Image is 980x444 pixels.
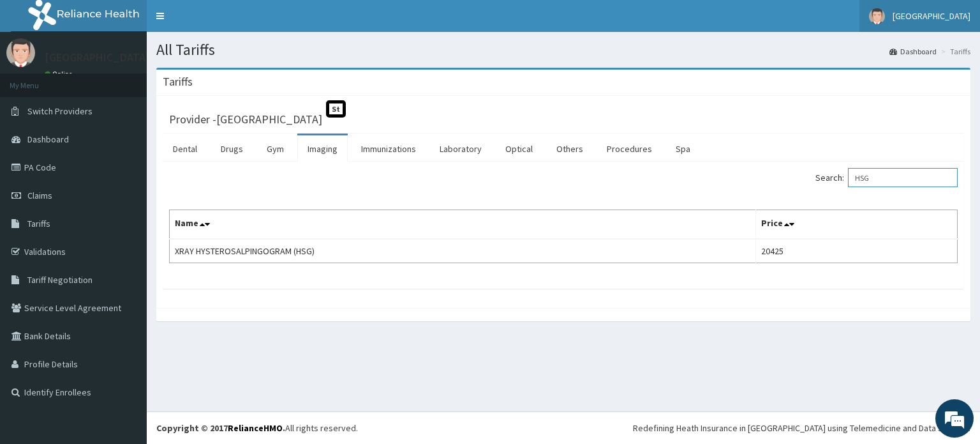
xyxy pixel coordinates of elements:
li: Tariffs [938,46,970,57]
img: User Image [6,38,35,67]
p: [GEOGRAPHIC_DATA] [45,52,150,63]
a: Optical [495,135,543,162]
span: Claims [27,190,52,201]
span: Switch Providers [27,105,93,117]
h1: All Tariffs [156,42,970,58]
span: Tariffs [27,218,50,229]
span: Dashboard [27,134,69,145]
a: Imaging [297,135,348,162]
span: Tariff Negotiation [27,274,93,286]
img: d_794563401_company_1708531726252_794563401 [24,64,52,96]
a: Others [546,135,593,162]
footer: All rights reserved. [147,411,980,444]
td: XRAY HYSTEROSALPINGOGRAM (HSG) [170,239,756,263]
label: Search: [815,168,958,187]
a: Online [45,70,75,79]
h3: Tariffs [163,76,193,88]
span: We're online! [74,138,176,267]
a: Dental [163,135,207,162]
span: St [326,100,346,118]
th: Name [170,210,756,240]
th: Price [756,210,958,240]
h3: Provider - [GEOGRAPHIC_DATA] [169,114,322,125]
a: Gym [256,135,294,162]
a: Immunizations [351,135,426,162]
div: Minimize live chat window [209,6,240,37]
div: Redefining Heath Insurance in [GEOGRAPHIC_DATA] using Telemedicine and Data Science! [633,422,970,434]
a: RelianceHMO [228,422,283,434]
span: [GEOGRAPHIC_DATA] [893,10,970,22]
a: Drugs [211,135,253,162]
a: Spa [665,135,701,162]
textarea: Type your message and hit 'Enter' [6,303,243,348]
a: Procedures [597,135,662,162]
img: User Image [869,8,885,24]
div: Chat with us now [66,72,214,88]
strong: Copyright © 2017 . [156,422,285,434]
a: Dashboard [889,46,937,57]
td: 20425 [756,239,958,263]
a: Laboratory [429,135,492,162]
input: Search: [848,168,958,187]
